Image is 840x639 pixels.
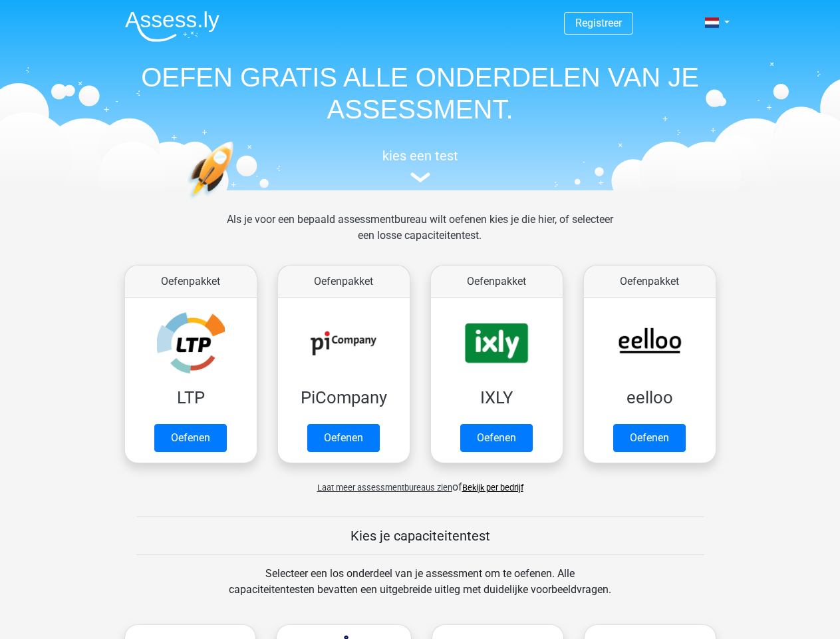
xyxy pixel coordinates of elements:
[216,566,624,614] div: Selecteer een los onderdeel van je assessment om te oefenen. Alle capaciteitentesten bevatten een...
[575,17,622,29] a: Registreer
[125,11,219,42] img: Assessly
[114,148,726,164] h5: kies een test
[188,141,285,262] img: oefenen
[410,172,430,182] img: assessment
[613,424,686,452] a: Oefenen
[136,528,704,544] h5: Kies je capaciteitentest
[114,469,726,495] div: of
[460,424,533,452] a: Oefenen
[114,61,726,125] h1: OEFEN GRATIS ALLE ONDERDELEN VAN JE ASSESSMENT.
[216,212,624,260] div: Als je voor een bepaald assessmentbureau wilt oefenen kies je die hier, of selecteer een losse ca...
[317,483,452,493] span: Laat meer assessmentbureaus zien
[307,424,380,452] a: Oefenen
[462,483,523,493] a: Bekijk per bedrijf
[154,424,227,452] a: Oefenen
[114,148,726,183] a: kies een test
